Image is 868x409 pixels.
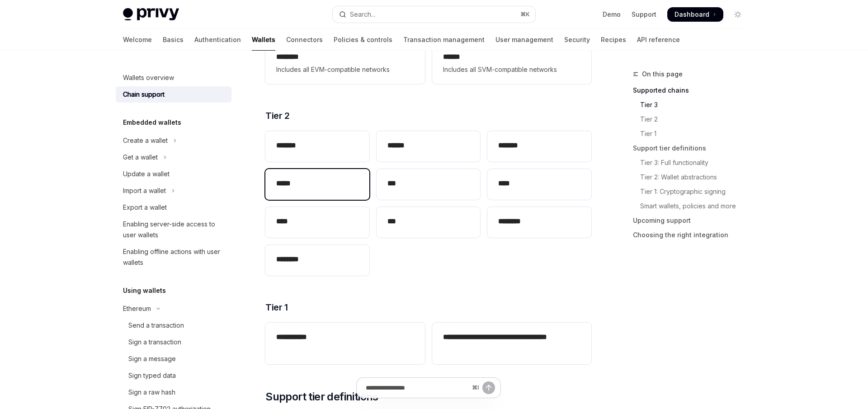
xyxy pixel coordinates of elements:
[633,83,752,98] a: Supported chains
[163,29,184,51] a: Basics
[564,29,590,51] a: Security
[403,29,485,51] a: Transaction management
[123,303,151,314] div: Ethereum
[128,337,181,348] div: Sign a transaction
[116,132,231,149] button: Toggle Create a wallet section
[128,320,184,331] div: Send a transaction
[350,9,375,20] div: Search...
[123,285,166,296] h5: Using wallets
[633,228,752,242] a: Choosing the right integration
[276,64,414,75] span: Includes all EVM-compatible networks
[123,8,179,21] img: light logo
[123,152,158,163] div: Get a wallet
[334,29,392,51] a: Policies & controls
[116,301,231,317] button: Toggle Ethereum section
[633,199,752,213] a: Smart wallets, policies and more
[333,6,535,23] button: Open search
[123,89,165,100] div: Chain support
[633,127,752,141] a: Tier 1
[495,29,553,51] a: User management
[123,246,226,268] div: Enabling offline actions with user wallets
[116,199,231,216] a: Export a wallet
[116,216,231,243] a: Enabling server-side access to user wallets
[123,117,181,128] h5: Embedded wallets
[128,387,175,398] div: Sign a raw hash
[116,367,231,384] a: Sign typed data
[482,381,495,394] button: Send message
[667,7,723,22] a: Dashboard
[123,219,226,240] div: Enabling server-side access to user wallets
[252,29,275,51] a: Wallets
[116,351,231,367] a: Sign a message
[265,42,425,84] a: **** ***Includes all EVM-compatible networks
[194,29,241,51] a: Authentication
[633,155,752,170] a: Tier 3: Full functionality
[366,378,468,398] input: Ask a question...
[633,141,752,155] a: Support tier definitions
[116,384,231,400] a: Sign a raw hash
[116,70,231,86] a: Wallets overview
[443,64,580,75] span: Includes all SVM-compatible networks
[123,29,152,51] a: Welcome
[128,353,176,364] div: Sign a message
[123,72,174,83] div: Wallets overview
[286,29,323,51] a: Connectors
[116,183,231,199] button: Toggle Import a wallet section
[637,29,680,51] a: API reference
[432,42,591,84] a: **** *Includes all SVM-compatible networks
[633,184,752,199] a: Tier 1: Cryptographic signing
[116,149,231,165] button: Toggle Get a wallet section
[116,317,231,334] a: Send a transaction
[265,301,288,314] span: Tier 1
[265,109,289,122] span: Tier 2
[123,135,168,146] div: Create a wallet
[520,11,530,18] span: ⌘ K
[123,169,170,179] div: Update a wallet
[633,98,752,112] a: Tier 3
[123,202,167,213] div: Export a wallet
[603,10,621,19] a: Demo
[128,370,176,381] div: Sign typed data
[632,10,656,19] a: Support
[731,7,745,22] button: Toggle dark mode
[601,29,626,51] a: Recipes
[116,86,231,103] a: Chain support
[633,112,752,127] a: Tier 2
[633,170,752,184] a: Tier 2: Wallet abstractions
[116,244,231,271] a: Enabling offline actions with user wallets
[116,334,231,350] a: Sign a transaction
[116,166,231,182] a: Update a wallet
[123,185,166,196] div: Import a wallet
[633,213,752,228] a: Upcoming support
[675,10,709,19] span: Dashboard
[642,69,683,80] span: On this page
